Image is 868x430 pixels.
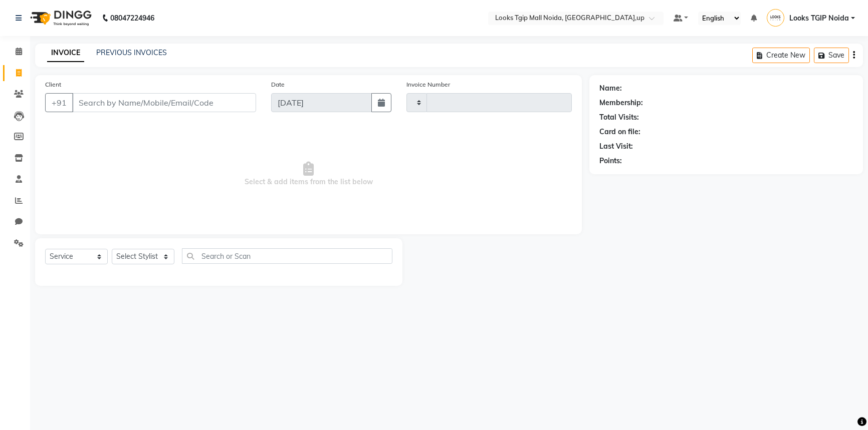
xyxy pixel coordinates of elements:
div: Name: [599,83,622,94]
b: 08047224946 [110,4,154,32]
button: Create New [752,48,810,63]
div: Last Visit: [599,141,633,152]
span: Looks TGIP Noida [789,13,849,24]
button: Save [814,48,849,63]
input: Search by Name/Mobile/Email/Code [72,93,256,112]
div: Points: [599,156,622,166]
label: Date [271,80,285,89]
a: PREVIOUS INVOICES [96,48,167,57]
input: Search or Scan [182,248,392,264]
div: Total Visits: [599,112,639,123]
button: +91 [45,93,73,112]
label: Client [45,80,61,89]
a: INVOICE [47,44,84,62]
div: Membership: [599,98,643,108]
span: Select & add items from the list below [45,124,572,224]
img: logo [26,4,94,32]
div: Card on file: [599,127,640,137]
img: Looks TGIP Noida [767,9,784,27]
label: Invoice Number [406,80,450,89]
